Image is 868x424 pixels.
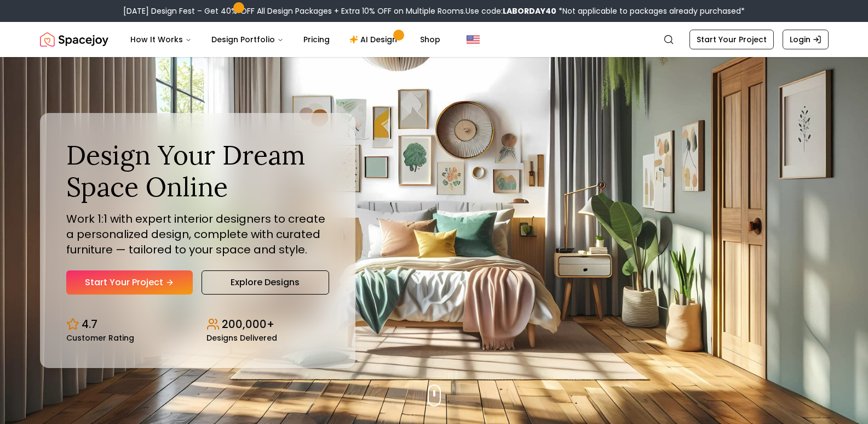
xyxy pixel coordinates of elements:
[40,22,829,57] nav: Global
[203,29,292,50] button: Design Portfolio
[66,308,329,342] div: Design stats
[66,334,134,342] small: Customer Rating
[689,30,774,49] a: Start Your Project
[467,33,480,46] img: United States
[465,5,556,16] span: Use code:
[295,29,338,50] a: Pricing
[66,139,329,202] h1: Design Your Dream Space Online
[40,29,108,50] img: Spacejoy Logo
[122,29,449,50] nav: Main
[556,5,745,16] span: *Not applicable to packages already purchased*
[341,29,409,50] a: AI Design
[222,316,274,332] p: 200,000+
[503,5,556,16] b: LABORDAY40
[40,29,108,50] a: Spacejoy
[202,270,329,295] a: Explore Designs
[66,270,193,295] a: Start Your Project
[411,29,449,50] a: Shop
[82,316,97,332] p: 4.7
[783,30,829,49] a: Login
[123,5,745,16] div: [DATE] Design Fest – Get 40% OFF All Design Packages + Extra 10% OFF on Multiple Rooms.
[122,29,200,50] button: How It Works
[206,334,277,342] small: Designs Delivered
[66,211,329,257] p: Work 1:1 with expert interior designers to create a personalized design, complete with curated fu...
